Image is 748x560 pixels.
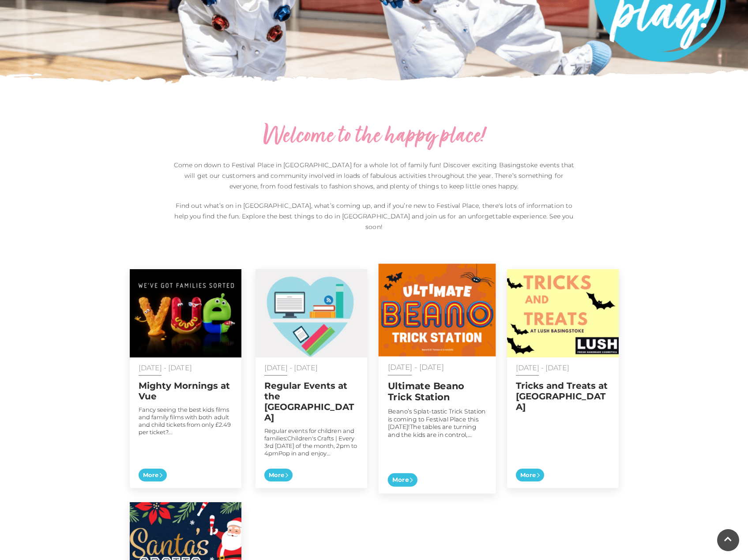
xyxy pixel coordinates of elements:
[130,269,241,488] a: [DATE] - [DATE] Mighty Mornings at Vue Fancy seeing the best kids films and family films with bot...
[256,269,367,488] a: [DATE] - [DATE] Regular Events at the [GEOGRAPHIC_DATA] Regular events for children and families:...
[139,364,233,372] p: [DATE] - [DATE]
[139,469,167,482] span: More
[171,160,577,192] p: Come on down to Festival Place in [GEOGRAPHIC_DATA] for a whole lot of family fun! Discover excit...
[516,380,610,412] h2: Tricks and Treats at [GEOGRAPHIC_DATA]
[264,427,358,457] p: Regular events for children and families:Children's Crafts | Every 3rd [DATE] of the month, 2pm t...
[507,269,619,488] a: [DATE] - [DATE] Tricks and Treats at [GEOGRAPHIC_DATA] More
[171,200,577,232] p: Find out what’s on in [GEOGRAPHIC_DATA], what’s coming up, and if you’re new to Festival Place, t...
[264,364,358,372] p: [DATE] - [DATE]
[516,469,544,482] span: More
[378,264,496,494] a: [DATE] - [DATE] Ultimate Beano Trick Station Beano’s Splat-tastic Trick Station is coming to Fest...
[264,380,358,423] h2: Regular Events at the [GEOGRAPHIC_DATA]
[387,407,486,439] p: Beano’s Splat-tastic Trick Station is coming to Festival Place this [DATE]!The tables are turning...
[387,473,417,487] span: More
[171,123,577,151] h2: Welcome to the happy place!
[139,380,233,402] h2: Mighty Mornings at Vue
[387,380,486,402] h2: Ultimate Beano Trick Station
[387,363,486,371] p: [DATE] - [DATE]
[264,469,293,482] span: More
[139,406,233,436] p: Fancy seeing the best kids films and family films with both adult and child tickets from only £2....
[378,264,496,357] img: Trick or Treat Takeover | Festival Place | Basingstoke | Hampshire
[516,364,610,372] p: [DATE] - [DATE]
